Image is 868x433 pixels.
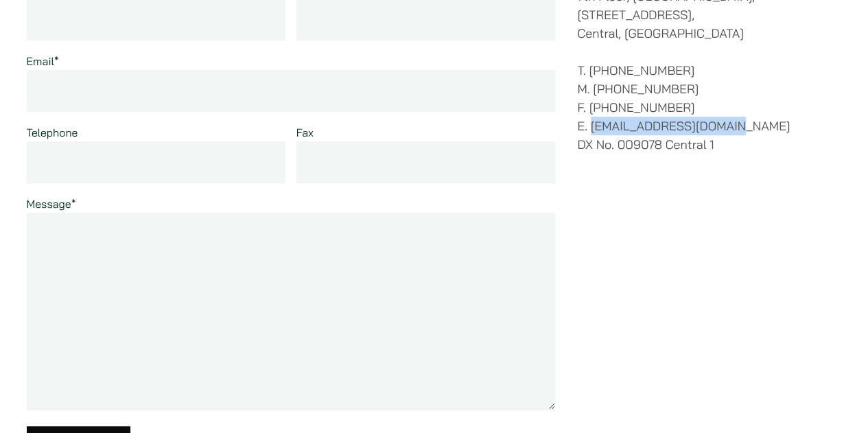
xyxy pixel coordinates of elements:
[27,197,76,211] label: Message
[27,54,59,68] label: Email
[577,61,841,154] p: T. [PHONE_NUMBER] M. [PHONE_NUMBER] F. [PHONE_NUMBER] E. [EMAIL_ADDRESS][DOMAIN_NAME] DX No. 0090...
[27,126,78,139] label: Telephone
[296,126,314,139] label: Fax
